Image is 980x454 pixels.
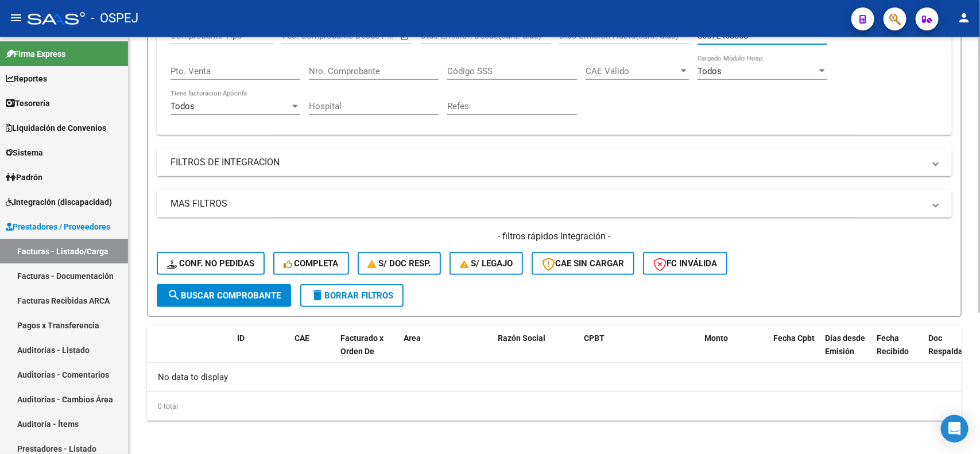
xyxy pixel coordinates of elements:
[157,284,291,307] button: Buscar Comprobante
[498,333,545,343] span: Razón Social
[6,72,47,85] span: Reportes
[957,11,971,25] mat-icon: person
[698,66,722,76] span: Todos
[872,326,924,377] datatable-header-cell: Fecha Recibido
[399,326,477,377] datatable-header-cell: Area
[233,326,290,377] datatable-header-cell: ID
[9,11,23,25] mat-icon: menu
[171,197,924,210] mat-panel-title: MAS FILTROS
[700,326,769,377] datatable-header-cell: Monto
[460,258,513,269] span: S/ legajo
[6,146,43,159] span: Sistema
[91,6,138,31] span: - OSPEJ
[928,333,980,356] span: Doc Respaldatoria
[171,101,195,111] span: Todos
[336,326,399,377] datatable-header-cell: Facturado x Orden De
[769,326,820,377] datatable-header-cell: Fecha Cpbt
[643,252,727,275] button: FC Inválida
[147,363,962,391] div: No data to display
[6,122,106,134] span: Liquidación de Convenios
[825,333,865,356] span: Días desde Emisión
[398,30,412,43] button: Open calendar
[532,252,634,275] button: CAE SIN CARGAR
[404,333,421,343] span: Area
[773,333,815,343] span: Fecha Cpbt
[157,190,952,218] mat-expansion-panel-header: MAS FILTROS
[273,252,349,275] button: Completa
[167,290,281,301] span: Buscar Comprobante
[167,288,181,302] mat-icon: search
[311,288,324,302] mat-icon: delete
[300,284,404,307] button: Borrar Filtros
[295,333,309,343] span: CAE
[820,326,872,377] datatable-header-cell: Días desde Emisión
[450,252,523,275] button: S/ legajo
[311,290,393,301] span: Borrar Filtros
[6,48,65,60] span: Firma Express
[493,326,579,377] datatable-header-cell: Razón Social
[704,333,728,343] span: Monto
[653,258,717,269] span: FC Inválida
[584,333,605,343] span: CPBT
[6,97,50,110] span: Tesorería
[340,333,384,356] span: Facturado x Orden De
[157,230,952,243] h4: - filtros rápidos Integración -
[579,326,700,377] datatable-header-cell: CPBT
[157,149,952,176] mat-expansion-panel-header: FILTROS DE INTEGRACION
[147,392,962,421] div: 0 total
[6,171,42,184] span: Padrón
[237,333,245,343] span: ID
[290,326,336,377] datatable-header-cell: CAE
[171,156,924,169] mat-panel-title: FILTROS DE INTEGRACION
[6,196,112,208] span: Integración (discapacidad)
[167,258,254,269] span: Conf. no pedidas
[157,252,265,275] button: Conf. no pedidas
[586,66,679,76] span: CAE Válido
[542,258,624,269] span: CAE SIN CARGAR
[6,220,110,233] span: Prestadores / Proveedores
[358,252,441,275] button: S/ Doc Resp.
[877,333,909,356] span: Fecha Recibido
[284,258,339,269] span: Completa
[941,415,969,443] div: Open Intercom Messenger
[368,258,431,269] span: S/ Doc Resp.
